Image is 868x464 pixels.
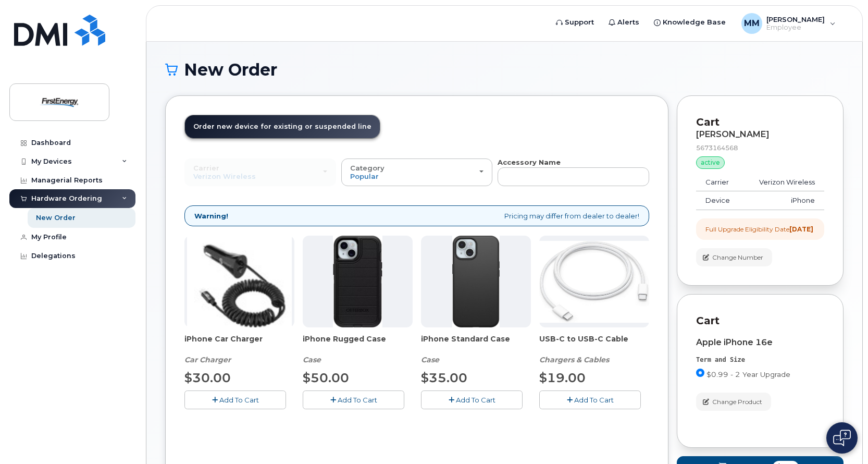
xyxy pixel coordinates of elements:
[696,313,824,328] p: Cart
[193,123,371,130] span: Order new device for existing or suspended line
[338,396,377,404] span: Add To Cart
[712,253,763,262] span: Change Number
[696,393,771,411] button: Change Product
[743,173,824,192] td: Verizon Wireless
[184,334,294,355] span: iPhone Car Charger
[350,172,379,180] span: Popular
[184,355,231,364] em: Car Charger
[712,397,762,407] span: Change Product
[833,430,851,446] img: Open chat
[789,225,813,233] strong: [DATE]
[696,356,824,364] div: Term and Size
[539,334,649,365] div: USB-C to USB-C Cable
[303,334,413,365] div: iPhone Rugged Case
[184,390,286,409] button: Add To Cart
[696,156,725,169] div: active
[539,370,586,385] span: $19.00
[184,370,231,385] span: $30.00
[696,248,772,266] button: Change Number
[498,158,561,166] strong: Accessory Name
[341,158,493,186] button: Category Popular
[696,191,743,210] td: Device
[696,143,824,152] div: 5673164568
[696,115,824,130] p: Cart
[184,205,649,227] div: Pricing may differ from dealer to dealer!
[187,236,292,327] img: iphonesecg.jpg
[333,236,382,327] img: Defender.jpg
[350,164,385,172] span: Category
[452,236,500,327] img: Symmetry.jpg
[165,60,844,79] h1: New Order
[696,369,704,377] input: $0.99 - 2 Year Upgrade
[539,241,649,323] img: USB-C.jpg
[706,370,790,378] span: $0.99 - 2 Year Upgrade
[303,334,413,355] span: iPhone Rugged Case
[184,334,294,365] div: iPhone Car Charger
[696,130,824,139] div: [PERSON_NAME]
[219,396,259,404] span: Add To Cart
[705,225,813,234] div: Full Upgrade Eligibility Date
[421,334,531,365] div: iPhone Standard Case
[539,355,609,364] em: Chargers & Cables
[696,173,743,192] td: Carrier
[303,370,349,385] span: $50.00
[421,334,531,355] span: iPhone Standard Case
[696,338,824,347] div: Apple iPhone 16e
[303,355,321,364] em: Case
[421,355,439,364] em: Case
[456,396,495,404] span: Add To Cart
[421,390,523,409] button: Add To Cart
[194,211,228,221] strong: Warning!
[421,370,467,385] span: $35.00
[303,390,404,409] button: Add To Cart
[743,191,824,210] td: iPhone
[574,396,614,404] span: Add To Cart
[539,390,641,409] button: Add To Cart
[539,334,649,355] span: USB-C to USB-C Cable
